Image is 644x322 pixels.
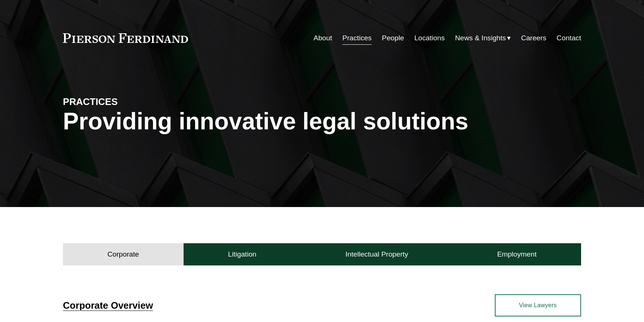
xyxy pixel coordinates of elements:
[497,250,537,259] h4: Employment
[382,31,404,45] a: People
[63,96,192,108] h4: PRACTICES
[455,32,506,45] span: News & Insights
[455,31,511,45] a: folder dropdown
[345,250,408,259] h4: Intellectual Property
[228,250,256,259] h4: Litigation
[557,31,581,45] a: Contact
[495,294,581,316] a: View Lawyers
[342,31,372,45] a: Practices
[63,300,153,311] a: Corporate Overview
[107,250,139,259] h4: Corporate
[414,31,445,45] a: Locations
[521,31,546,45] a: Careers
[63,108,581,135] h1: Providing innovative legal solutions
[313,31,332,45] a: About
